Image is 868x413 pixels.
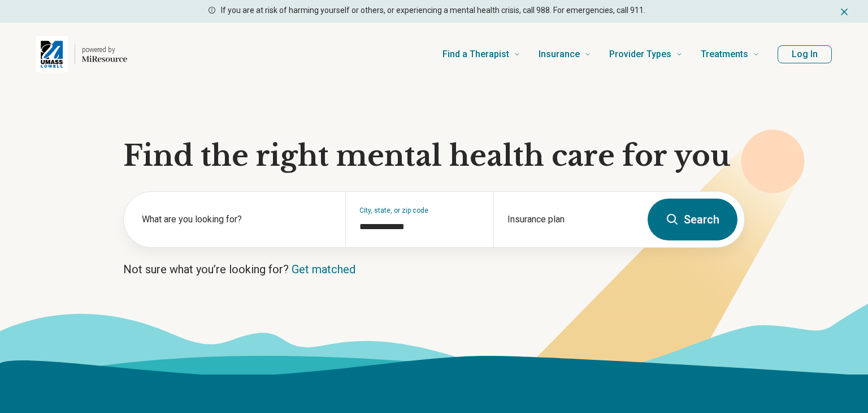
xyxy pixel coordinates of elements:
[609,32,683,77] a: Provider Types
[701,46,748,62] span: Treatments
[221,5,645,16] p: If you are at risk of harming yourself or others, or experiencing a mental health crisis, call 98...
[539,46,580,62] span: Insurance
[292,263,355,276] a: Get matched
[442,32,520,77] a: Find a Therapist
[142,213,332,226] label: What are you looking for?
[36,36,127,72] a: Home page
[442,46,509,62] span: Find a Therapist
[609,46,671,62] span: Provider Types
[82,45,127,54] p: powered by
[123,261,745,277] p: Not sure what you’re looking for?
[701,32,759,77] a: Treatments
[648,199,737,240] button: Search
[778,45,832,63] button: Log In
[123,139,745,173] h1: Find the right mental health care for you
[839,5,850,18] button: Dismiss
[539,32,591,77] a: Insurance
